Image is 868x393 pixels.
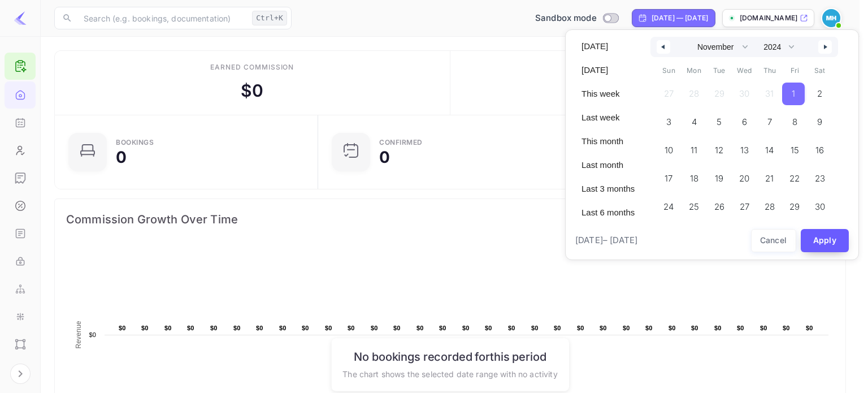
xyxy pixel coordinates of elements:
[782,193,808,215] button: 29
[782,165,808,187] button: 22
[656,193,682,215] button: 24
[690,169,698,189] span: 18
[808,80,833,102] button: 2
[757,165,782,187] button: 21
[757,193,782,215] button: 28
[792,84,795,104] span: 1
[751,229,796,252] button: Cancel
[682,193,707,215] button: 25
[715,140,723,161] span: 12
[656,108,682,131] button: 3
[665,140,673,161] span: 10
[717,112,722,132] span: 5
[757,108,782,131] button: 7
[682,62,707,80] span: Mon
[765,197,775,217] span: 28
[767,112,772,132] span: 7
[575,61,641,80] button: [DATE]
[808,165,833,187] button: 23
[815,140,824,161] span: 16
[808,108,833,131] button: 9
[706,62,732,80] span: Tue
[792,112,797,132] span: 8
[682,165,707,187] button: 18
[692,112,697,132] span: 4
[757,136,782,159] button: 14
[732,193,757,215] button: 27
[782,136,808,159] button: 15
[575,108,641,127] button: Last week
[808,62,833,80] span: Sat
[575,156,641,175] button: Last month
[789,169,800,189] span: 22
[656,165,682,187] button: 17
[575,203,641,222] button: Last 6 months
[815,169,825,189] span: 23
[757,62,782,80] span: Thu
[740,140,749,161] span: 13
[739,169,749,189] span: 20
[815,197,825,217] span: 30
[689,197,699,217] span: 25
[706,193,732,215] button: 26
[732,136,757,159] button: 13
[782,108,808,131] button: 8
[732,62,757,80] span: Wed
[765,169,774,189] span: 21
[789,197,800,217] span: 29
[742,112,747,132] span: 6
[706,136,732,159] button: 12
[740,197,749,217] span: 27
[732,165,757,187] button: 20
[656,136,682,159] button: 10
[656,62,682,80] span: Sun
[706,108,732,131] button: 5
[808,193,833,215] button: 30
[663,197,674,217] span: 24
[714,197,724,217] span: 26
[782,80,808,102] button: 1
[791,140,799,161] span: 15
[575,84,641,103] button: This week
[666,112,671,132] span: 3
[706,165,732,187] button: 19
[682,108,707,131] button: 4
[817,84,822,104] span: 2
[782,62,808,80] span: Fri
[732,108,757,131] button: 6
[715,169,723,189] span: 19
[682,136,707,159] button: 11
[575,179,641,198] button: Last 3 months
[575,234,637,247] span: [DATE] – [DATE]
[801,229,849,252] button: Apply
[808,136,833,159] button: 16
[817,112,822,132] span: 9
[765,140,774,161] span: 14
[691,140,697,161] span: 11
[665,169,672,189] span: 17
[575,37,641,56] button: [DATE]
[575,132,641,151] button: This month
